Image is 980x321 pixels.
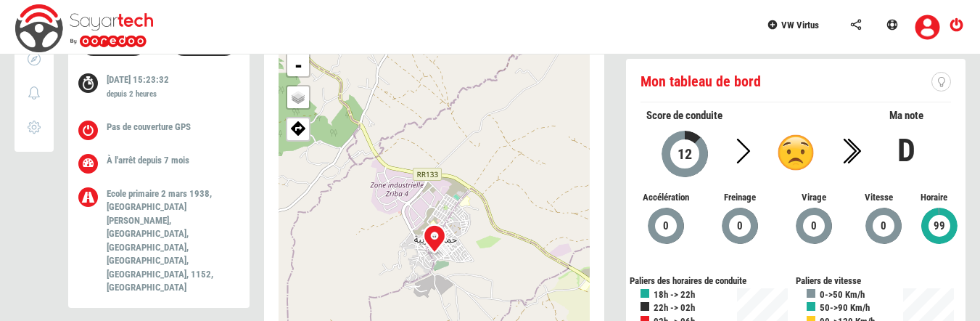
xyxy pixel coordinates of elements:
img: directions.png [291,120,306,136]
img: d.png [778,134,814,171]
span: Score de conduite [646,109,722,122]
p: Ecole primaire 2 mars 1938, [GEOGRAPHIC_DATA][PERSON_NAME], [GEOGRAPHIC_DATA], [GEOGRAPHIC_DATA],... [107,187,228,296]
div: Paliers de vitesse [796,275,962,288]
span: depuis 7 mois [138,155,189,166]
span: Virage [788,191,840,205]
span: 0 [736,218,744,235]
span: Vitesse [862,191,895,205]
b: 18h -> 22h [654,289,695,300]
label: depuis 2 heures [107,89,157,100]
span: 0 [880,218,887,235]
span: Mon tableau de bord [641,73,761,90]
div: Paliers des horaires de conduite [630,275,796,288]
p: [DATE] 15:23:32 [107,73,228,103]
span: Ma note [889,109,923,122]
b: 50->90 Km/h [820,302,870,313]
span: 12 [677,145,693,163]
a: Layers [287,86,309,108]
span: 99 [933,218,946,235]
a: Zoom out [287,54,309,76]
span: VW Virtus [781,20,819,31]
span: Freinage [714,191,766,205]
span: 0 [810,218,818,235]
p: Pas de couverture GPS [107,121,228,134]
span: Afficher ma position sur google map [287,118,309,136]
span: À l'arrêt [107,155,136,166]
span: 0 [662,218,670,235]
b: D [897,131,915,169]
b: 0->50 Km/h [820,289,865,300]
span: Accélération [641,191,693,205]
span: Horaire [918,191,951,205]
b: 22h -> 02h [654,302,695,313]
